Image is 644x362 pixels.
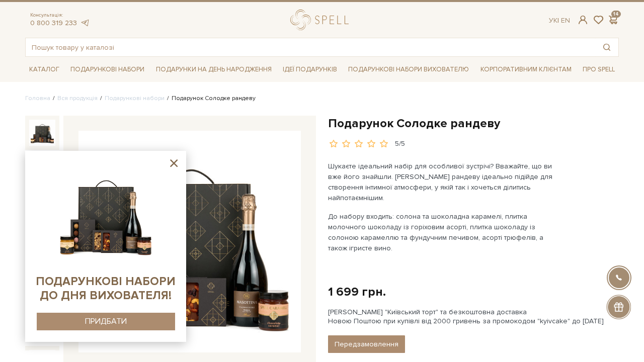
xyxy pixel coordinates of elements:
[476,61,576,78] a: Корпоративним клієнтам
[328,284,386,300] div: 1 699 грн.
[25,95,50,102] a: Головна
[78,131,301,353] img: Подарунок Солодке рандеву
[26,38,595,56] input: Пошук товару у каталозі
[290,10,353,30] a: logo
[57,95,98,102] a: Вся продукція
[328,335,405,353] button: Передзамовлення
[344,61,473,78] a: Подарункові набори вихователю
[30,19,77,27] a: 0 800 319 233
[30,12,90,19] span: Консультація:
[328,211,564,253] p: До набору входить: солона та шоколадна карамелі, плитка молочного шоколаду із горіховим асорті, п...
[79,19,90,27] a: telegram
[66,62,148,77] a: Подарункові набори
[395,139,405,149] div: 5/5
[25,62,63,77] a: Каталог
[279,62,341,77] a: Ідеї подарунків
[328,116,619,131] h1: Подарунок Солодке рандеву
[579,62,619,77] a: Про Spell
[152,62,276,77] a: Подарунки на День народження
[105,95,165,102] a: Подарункові набори
[595,38,618,56] button: Пошук товару у каталозі
[328,161,564,203] p: Шукаєте ідеальний набір для особливої зустрічі? Вважайте, що ви вже його знайшли. [PERSON_NAME] р...
[561,16,570,25] a: En
[328,308,619,326] div: [PERSON_NAME] "Київський торт" та безкоштовна доставка Новою Поштою при купівлі від 2000 гривень ...
[29,120,55,146] img: Подарунок Солодке рандеву
[165,94,256,103] li: Подарунок Солодке рандеву
[557,16,559,25] span: |
[549,16,570,25] div: Ук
